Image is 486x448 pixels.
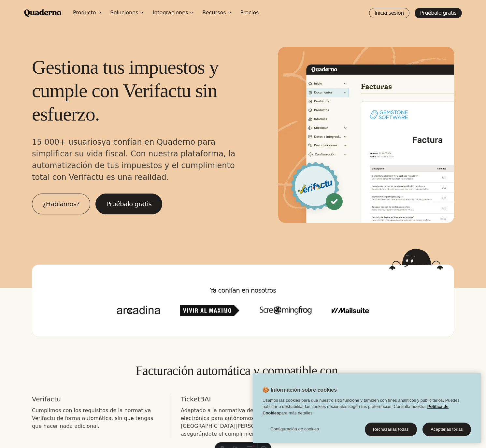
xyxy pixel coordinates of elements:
[181,407,305,438] p: Adaptado a la normativa de facturación electrónica para autónomos y empresas del [GEOGRAPHIC_DATA...
[253,373,481,443] div: 🍪 Información sobre cookies
[263,404,449,415] a: Política de Cookies
[422,423,471,436] button: Aceptarlas todas
[253,397,481,420] div: Usamos las cookies para que nuestro sitio funcione y también con fines analíticos y publicitarios...
[32,136,243,183] p: ya confían en Quaderno para simplificar su vida fiscal. Con nuestra plataforma, la automatización...
[278,47,454,223] img: Interfaz de Quaderno mostrando la página Factura con el distintivo Verifactu
[263,423,327,436] button: Configuración de cookies
[32,394,160,404] h2: Verifactu
[253,386,337,397] h2: 🍪 Información sobre cookies
[32,137,101,147] strong: 15 000+ usuarios
[332,305,369,316] img: Mailsuite
[180,305,239,316] img: Vivir al Máximo
[32,363,454,379] p: Facturación automática y compatible con…
[32,407,160,430] p: Cumplimos con los requisitos de la normativa Verifactu de forma automática, sin que tengas que ha...
[415,8,462,18] a: Pruébalo gratis
[369,8,409,18] a: Inicia sesión
[43,286,443,295] h2: Ya confían en nosotros
[95,194,162,214] a: Pruébalo gratis
[32,55,243,126] h1: Gestiona tus impuestos y cumple con Verifactu sin esfuerzo.
[365,423,417,436] button: Rechazarlas todas
[181,394,305,404] h2: TicketBAI
[32,194,90,214] a: ¿Hablamos?
[253,373,481,443] div: Cookie banner
[260,305,312,316] img: Screaming Frog
[117,305,160,316] img: Arcadina.com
